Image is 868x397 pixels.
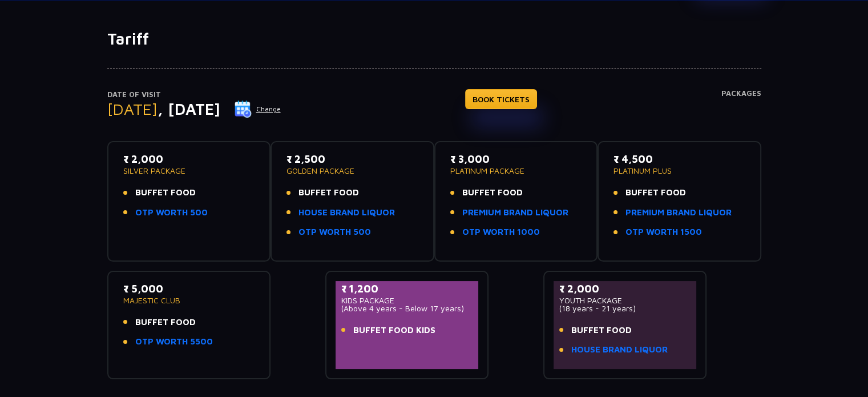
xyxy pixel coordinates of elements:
[341,281,473,296] p: ₹ 1,200
[353,324,435,337] span: BUFFET FOOD KIDS
[107,29,761,49] h1: Tariff
[721,89,761,130] h4: Packages
[135,335,213,348] a: OTP WORTH 5500
[107,89,281,101] p: Date of Visit
[559,304,691,312] p: (18 years - 21 years)
[571,343,668,356] a: HOUSE BRAND LIQUOR
[234,100,281,118] button: Change
[298,206,395,219] a: HOUSE BRAND LIQUOR
[450,151,582,167] p: ₹ 3,000
[298,226,371,239] a: OTP WORTH 500
[298,186,359,199] span: BUFFET FOOD
[462,206,568,219] a: PREMIUM BRAND LIQUOR
[559,296,691,304] p: YOUTH PACKAGE
[135,186,196,199] span: BUFFET FOOD
[107,99,158,118] span: [DATE]
[341,304,473,312] p: (Above 4 years - Below 17 years)
[286,167,418,175] p: GOLDEN PACKAGE
[613,151,745,167] p: ₹ 4,500
[135,206,208,219] a: OTP WORTH 500
[462,186,523,199] span: BUFFET FOOD
[625,226,702,239] a: OTP WORTH 1500
[625,206,732,219] a: PREMIUM BRAND LIQUOR
[571,324,632,337] span: BUFFET FOOD
[341,296,473,304] p: KIDS PACKAGE
[135,316,196,329] span: BUFFET FOOD
[123,281,255,296] p: ₹ 5,000
[123,151,255,167] p: ₹ 2,000
[625,186,686,199] span: BUFFET FOOD
[450,167,582,175] p: PLATINUM PACKAGE
[123,296,255,304] p: MAJESTIC CLUB
[613,167,745,175] p: PLATINUM PLUS
[462,226,540,239] a: OTP WORTH 1000
[123,167,255,175] p: SILVER PACKAGE
[158,99,220,118] span: , [DATE]
[286,151,418,167] p: ₹ 2,500
[465,89,537,109] a: BOOK TICKETS
[559,281,691,296] p: ₹ 2,000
